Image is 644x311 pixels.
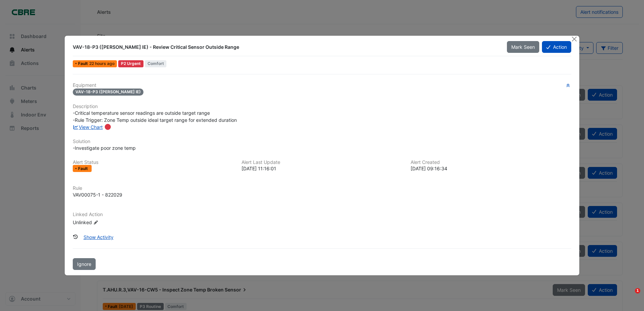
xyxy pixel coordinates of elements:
[145,60,167,67] span: Comfort
[105,124,111,130] div: Tooltip anchor
[73,160,233,165] h6: Alert Status
[79,231,118,243] button: Show Activity
[89,61,115,66] span: Mon 06-Oct-2025 11:16 AEDT
[73,191,122,198] div: VAV00075-1 - 822029
[73,185,571,191] h6: Rule
[511,44,535,50] span: Mark Seen
[542,41,571,53] button: Action
[73,219,154,226] div: Unlinked
[571,36,578,43] button: Close
[78,62,89,66] span: Fault
[73,258,96,270] button: Ignore
[73,104,571,109] h6: Description
[73,124,103,130] a: View Chart
[411,160,571,165] h6: Alert Created
[621,288,637,304] iframe: Intercom live chat
[77,261,91,267] span: Ignore
[73,44,498,50] div: VAV-18-P3 ([PERSON_NAME] IE) - Review Critical Sensor Outside Range
[73,89,143,96] span: VAV-18-P3 ([PERSON_NAME] IE)
[73,139,571,144] h6: Solution
[73,212,571,217] h6: Linked Action
[93,220,98,225] fa-icon: Edit Linked Action
[118,60,143,67] div: P2 Urgent
[73,82,571,88] h6: Equipment
[635,288,640,293] span: 1
[78,167,89,171] span: Fault
[509,238,644,308] iframe: Intercom notifications message
[73,145,136,151] span: -Investigate poor zone temp
[241,160,402,165] h6: Alert Last Update
[411,165,571,172] div: [DATE] 09:16:34
[73,110,237,123] span: -Critical temperature sensor readings are outside target range -Rule Trigger: Zone Temp outside i...
[241,165,402,172] div: [DATE] 11:16:01
[507,41,539,53] button: Mark Seen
